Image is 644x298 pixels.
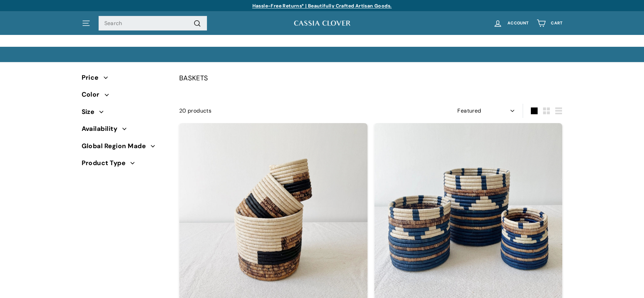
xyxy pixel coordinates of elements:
[82,139,168,156] button: Global Region Made
[82,105,168,122] button: Size
[82,124,123,134] span: Availability
[82,73,104,83] span: Price
[489,13,533,33] a: Account
[82,158,131,168] span: Product Type
[99,16,207,31] input: Search
[507,21,528,25] span: Account
[82,122,168,139] button: Availability
[82,71,168,88] button: Price
[82,156,168,173] button: Product Type
[179,73,563,83] div: BASKETS
[551,21,562,25] span: Cart
[82,107,100,117] span: Size
[533,13,566,33] a: Cart
[82,141,151,151] span: Global Region Made
[179,106,371,115] div: 20 products
[82,88,168,105] button: Color
[82,90,105,100] span: Color
[252,3,392,9] a: Hassle-Free Returns* | Beautifully Crafted Artisan Goods.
